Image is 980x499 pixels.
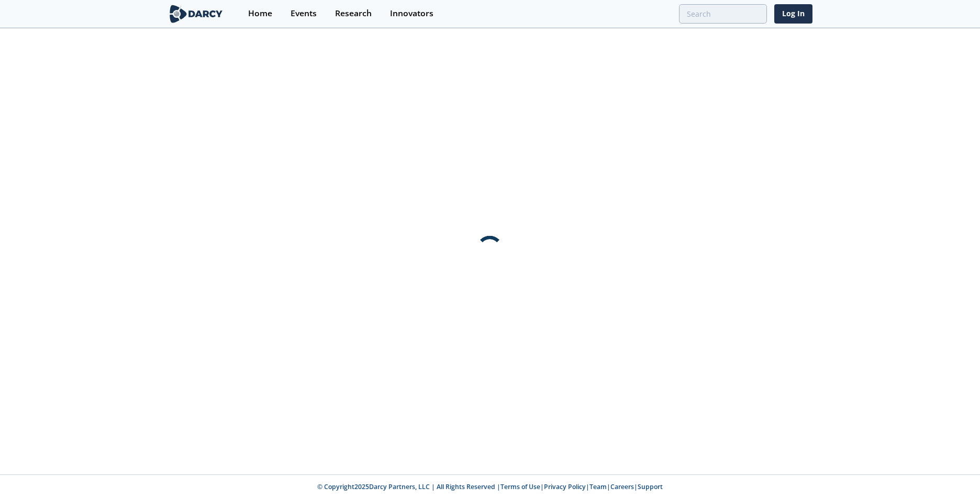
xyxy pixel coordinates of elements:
div: Events [291,9,317,18]
img: logo-wide.svg [168,5,225,23]
p: © Copyright 2025 Darcy Partners, LLC | All Rights Reserved | | | | | [103,482,877,492]
div: Innovators [390,9,433,18]
a: Support [638,482,663,491]
input: Advanced Search [679,4,767,24]
a: Terms of Use [500,482,540,491]
a: Careers [610,482,634,491]
a: Log In [774,4,812,24]
div: Home [248,9,272,18]
a: Team [589,482,607,491]
a: Privacy Policy [544,482,586,491]
div: Research [335,9,372,18]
